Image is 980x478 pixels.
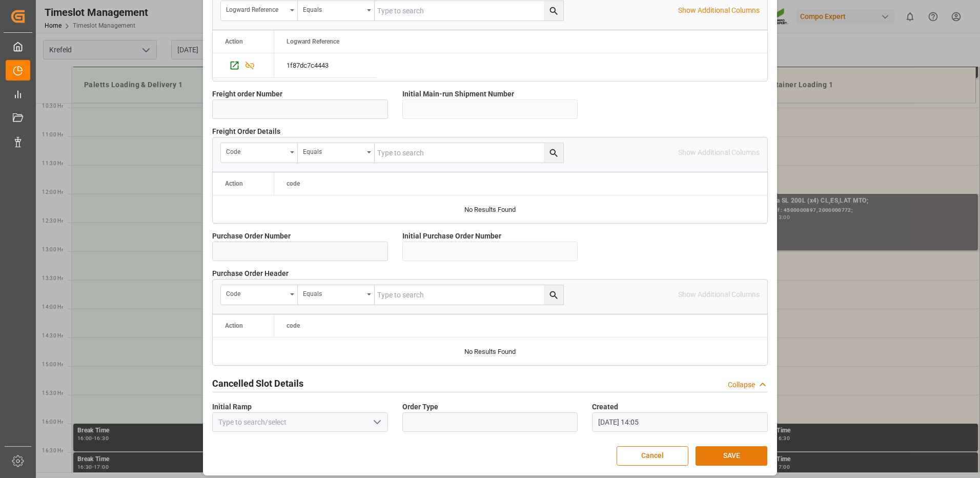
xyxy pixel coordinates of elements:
[544,143,563,163] button: search button
[592,402,618,412] span: Created
[544,1,563,21] button: search button
[375,143,563,163] input: Type to search
[369,414,384,430] button: open menu
[225,322,243,329] div: Action
[592,412,768,432] input: DD.MM.YYYY HH:MM
[226,3,287,14] div: Logward Reference
[221,285,298,305] button: open menu
[212,268,289,279] span: Purchase Order Header
[212,231,291,242] span: Purchase Order Number
[696,446,767,466] button: SAVE
[212,89,282,99] span: Freight order Number
[212,412,388,432] input: Type to search/select
[287,38,339,45] span: Logward Reference
[303,287,363,298] div: Equals
[303,145,363,156] div: Equals
[375,1,563,21] input: Type to search
[274,53,377,77] div: 1f87dc7c4443
[212,376,303,390] h2: Cancelled Slot Details
[226,145,287,156] div: code
[298,143,375,163] button: open menu
[221,1,298,21] button: open menu
[226,287,287,298] div: code
[212,126,280,137] span: Freight Order Details
[402,89,514,99] span: Initial Main-run Shipment Number
[225,180,243,187] div: Action
[678,5,760,16] p: Show Additional Columns
[287,180,300,187] span: code
[402,231,501,242] span: Initial Purchase Order Number
[617,446,688,466] button: Cancel
[298,285,375,305] button: open menu
[212,402,252,412] span: Initial Ramp
[274,53,377,78] div: Press SPACE to select this row.
[225,38,243,45] div: Action
[221,143,298,163] button: open menu
[728,380,755,390] div: Collapse
[402,402,438,412] span: Order Type
[298,1,375,21] button: open menu
[213,53,274,78] div: Press SPACE to select this row.
[287,322,300,329] span: code
[303,3,363,14] div: Equals
[375,285,563,305] input: Type to search
[544,285,563,305] button: search button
